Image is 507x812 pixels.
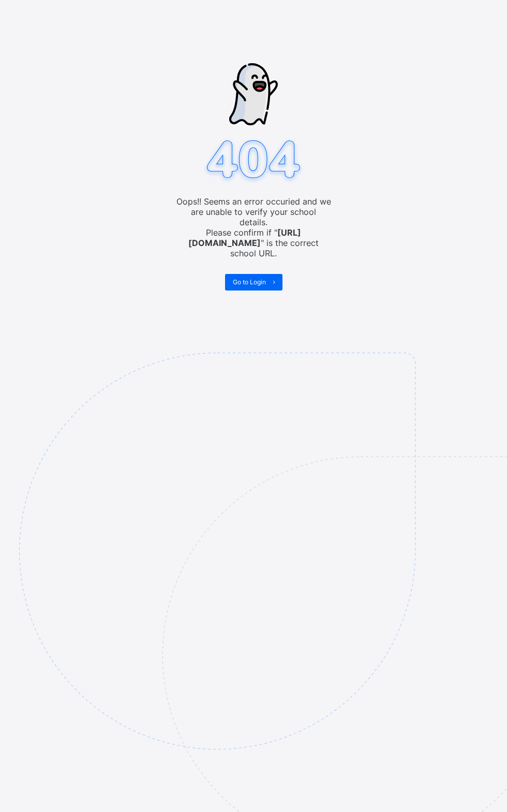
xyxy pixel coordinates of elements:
img: ghost-strokes.05e252ede52c2f8dbc99f45d5e1f5e9f.svg [229,63,278,125]
span: Go to Login [233,278,266,286]
b: [URL][DOMAIN_NAME] [188,227,301,248]
span: Oops!! Seems an error occuried and we are unable to verify your school details. [176,196,331,227]
span: Please confirm if " " is the correct school URL. [176,227,331,258]
img: 404.8bbb34c871c4712298a25e20c4dc75c7.svg [202,137,305,184]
